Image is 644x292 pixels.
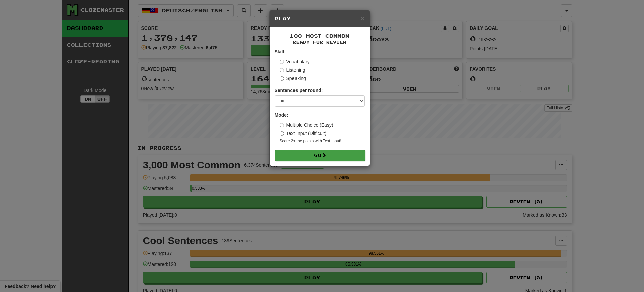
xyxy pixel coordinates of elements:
[275,112,288,118] strong: Mode:
[280,67,305,73] label: Listening
[280,60,284,64] input: Vocabulary
[360,14,364,22] span: ×
[280,130,327,137] label: Text Input (Difficult)
[275,39,365,45] small: Ready for Review
[275,87,323,94] label: Sentences per round:
[275,150,365,161] button: Go
[290,33,350,39] span: 100 Most Common
[275,15,365,22] h5: Play
[280,138,365,144] small: Score 2x the points with Text Input !
[280,68,284,72] input: Listening
[280,58,310,65] label: Vocabulary
[360,15,364,22] button: Close
[280,123,284,127] input: Multiple Choice (Easy)
[280,75,306,82] label: Speaking
[280,131,284,136] input: Text Input (Difficult)
[280,76,284,81] input: Speaking
[275,49,286,54] strong: Skill:
[280,122,333,128] label: Multiple Choice (Easy)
